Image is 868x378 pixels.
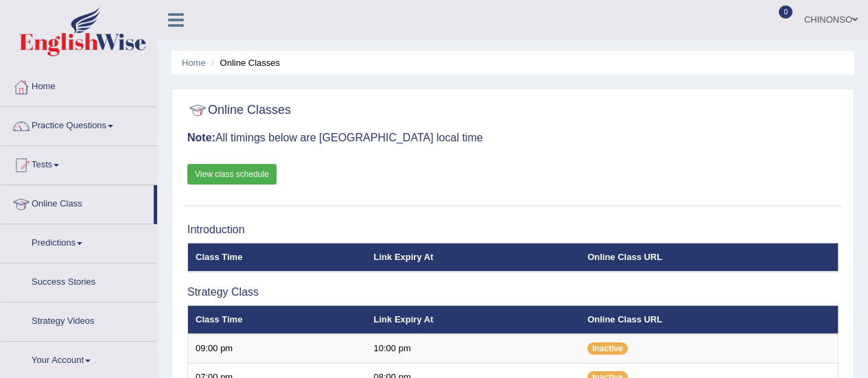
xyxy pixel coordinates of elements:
a: Home [182,58,206,68]
h3: Introduction [187,224,838,236]
a: Home [1,68,157,102]
a: Strategy Videos [1,303,157,337]
span: 0 [779,5,793,19]
h2: Online Classes [187,100,291,121]
a: Predictions [1,224,157,259]
b: Note: [187,132,215,143]
span: Inactive [587,342,628,355]
li: Online Classes [208,56,280,69]
a: Success Stories [1,263,157,298]
th: Online Class URL [580,243,838,272]
h3: Strategy Class [187,286,838,298]
a: Online Class [1,185,154,220]
a: View class schedule [187,164,277,185]
a: Tests [1,146,157,180]
a: Practice Questions [1,107,157,141]
th: Link Expiry At [366,243,580,272]
th: Online Class URL [580,305,838,334]
h3: All timings below are [GEOGRAPHIC_DATA] local time [187,132,838,144]
th: Class Time [188,305,366,334]
th: Link Expiry At [366,305,580,334]
a: Your Account [1,342,157,376]
td: 10:00 pm [366,334,580,363]
th: Class Time [188,243,366,272]
td: 09:00 pm [188,334,366,363]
